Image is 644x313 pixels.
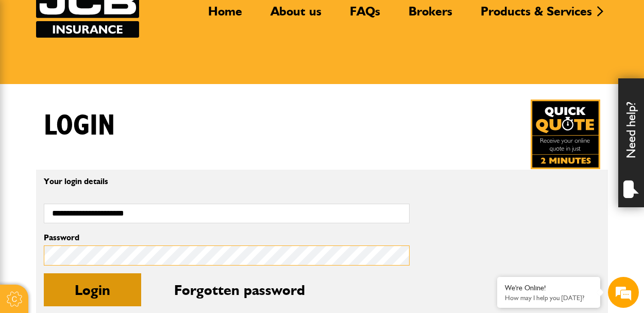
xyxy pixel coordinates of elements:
p: Your login details [44,177,410,186]
a: FAQs [342,4,388,27]
div: We're Online! [505,284,592,292]
div: Minimize live chat window [169,5,194,30]
input: Enter your last name [13,95,188,118]
textarea: Type your message and hit 'Enter' [13,187,188,223]
button: Login [44,273,141,306]
div: Need help? [618,78,644,207]
div: Chat with us now [54,58,173,71]
a: Get your insurance quote in just 2-minutes [531,100,600,169]
a: About us [263,4,329,27]
a: Brokers [401,4,460,27]
input: Enter your phone number [13,156,188,179]
a: Products & Services [473,4,600,27]
a: Home [200,4,250,27]
p: How may I help you today? [505,294,592,302]
input: Enter your email address [13,126,188,149]
label: Password [44,234,410,242]
em: Start Chat [140,242,187,256]
button: Forgotten password [143,273,336,306]
h1: Login [44,109,115,143]
img: Quick Quote [531,100,600,169]
img: d_20077148190_company_1631870298795_20077148190 [18,57,43,72]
